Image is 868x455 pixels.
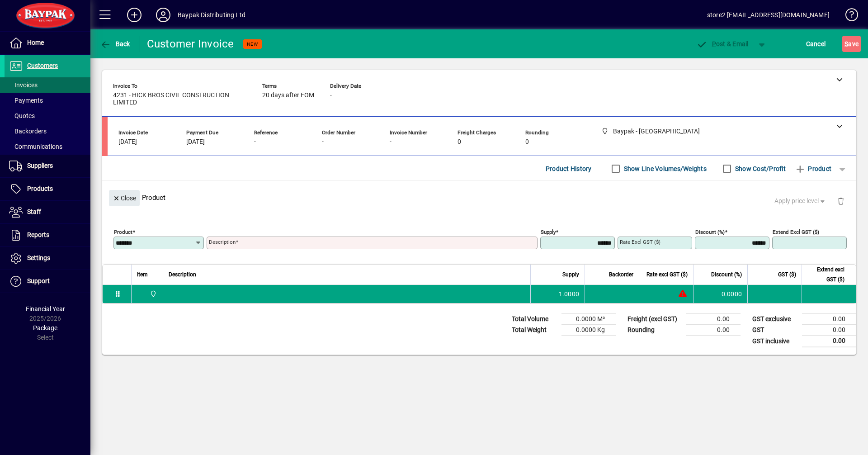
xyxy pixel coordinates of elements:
[609,270,633,280] span: Backorder
[707,8,830,22] div: store2 [EMAIL_ADDRESS][DOMAIN_NAME]
[186,138,205,146] span: [DATE]
[27,39,44,46] span: Home
[525,138,529,146] span: 0
[839,2,857,31] a: Knowledge Base
[830,190,852,212] button: Delete
[5,270,90,293] a: Support
[830,197,852,205] app-page-header-button: Delete
[100,40,130,47] span: Back
[27,231,49,238] span: Reports
[27,254,50,261] span: Settings
[262,92,314,99] span: 20 days after EOM
[686,325,741,336] td: 0.00
[390,138,392,146] span: -
[546,161,592,176] span: Product History
[107,194,142,202] app-page-header-button: Close
[5,178,90,200] a: Products
[27,277,50,284] span: Support
[5,201,90,223] a: Staff
[9,143,62,150] span: Communications
[9,128,47,135] span: Backorders
[771,193,830,209] button: Apply price level
[27,62,58,69] span: Customers
[748,336,802,347] td: GST inclusive
[120,7,149,23] button: Add
[5,77,90,93] a: Invoices
[102,181,856,214] div: Product
[118,138,137,146] span: [DATE]
[733,164,786,173] label: Show Cost/Profit
[254,138,256,146] span: -
[620,239,660,245] mat-label: Rate excl GST ($)
[27,208,41,215] span: Staff
[27,185,53,192] span: Products
[322,138,324,146] span: -
[149,7,178,23] button: Profile
[623,325,686,336] td: Rounding
[804,36,828,52] button: Cancel
[842,36,861,52] button: Save
[802,314,856,325] td: 0.00
[9,97,43,104] span: Payments
[693,285,747,303] td: 0.0000
[696,40,749,47] span: ost & Email
[774,196,827,206] span: Apply price level
[178,8,245,22] div: Baypak Distributing Ltd
[33,324,57,332] span: Package
[561,325,616,336] td: 0.0000 Kg
[247,41,258,47] span: NEW
[692,36,753,52] button: Post & Email
[562,270,579,280] span: Supply
[844,40,848,47] span: S
[778,270,796,280] span: GST ($)
[209,239,236,245] mat-label: Description
[27,162,53,169] span: Suppliers
[507,325,561,336] td: Total Weight
[806,37,826,51] span: Cancel
[5,155,90,177] a: Suppliers
[458,138,461,146] span: 0
[9,112,35,119] span: Quotes
[695,229,725,235] mat-label: Discount (%)
[507,314,561,325] td: Total Volume
[90,36,140,52] app-page-header-button: Back
[5,32,90,54] a: Home
[147,37,234,51] div: Customer Invoice
[5,224,90,246] a: Reports
[5,93,90,108] a: Payments
[623,314,686,325] td: Freight (excl GST)
[748,325,802,336] td: GST
[622,164,707,173] label: Show Line Volumes/Weights
[109,190,140,206] button: Close
[113,191,136,206] span: Close
[330,92,332,99] span: -
[646,270,688,280] span: Rate excl GST ($)
[5,123,90,139] a: Backorders
[807,265,844,284] span: Extend excl GST ($)
[541,229,556,235] mat-label: Supply
[559,289,580,299] span: 1.0000
[26,305,65,313] span: Financial Year
[98,36,132,52] button: Back
[773,229,819,235] mat-label: Extend excl GST ($)
[712,40,716,47] span: P
[5,247,90,270] a: Settings
[5,139,90,154] a: Communications
[802,336,856,347] td: 0.00
[802,325,856,336] td: 0.00
[113,92,249,106] span: 4231 - HICK BROS CIVIL CONSTRUCTION LIMITED
[114,229,132,235] mat-label: Product
[844,37,859,51] span: ave
[542,161,595,177] button: Product History
[9,81,38,89] span: Invoices
[686,314,741,325] td: 0.00
[561,314,616,325] td: 0.0000 M³
[5,108,90,123] a: Quotes
[711,270,742,280] span: Discount (%)
[748,314,802,325] td: GST exclusive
